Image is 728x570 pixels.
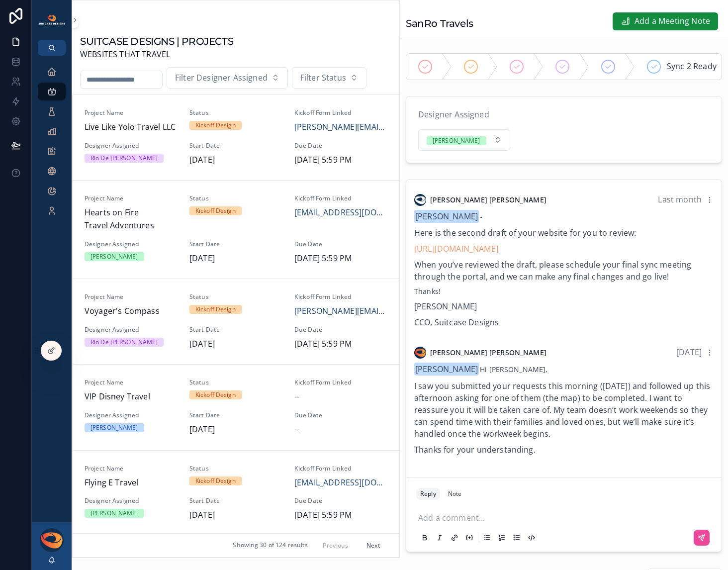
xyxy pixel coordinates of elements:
span: -- [294,390,299,403]
span: Sync 2 Ready [667,60,717,73]
div: - Thanks! [414,210,714,329]
div: [PERSON_NAME] [91,423,138,432]
span: [PERSON_NAME] [PERSON_NAME] [430,348,546,358]
span: Start Date [189,142,282,150]
span: Showing 30 of 124 results [233,542,308,550]
div: Note [448,490,461,498]
a: Project NameHearts on Fire Travel AdventuresStatusKickoff DesignKickoff Form Linked[EMAIL_ADDRESS... [73,180,399,279]
span: [DATE] 5:59 PM [294,252,387,265]
span: Due Date [294,240,387,248]
span: Voyager's Compass [85,305,178,318]
span: -- [294,423,299,436]
div: Hi [PERSON_NAME], [414,363,714,456]
span: [DATE] [189,252,282,265]
button: Select Button [292,67,366,89]
p: Thanks for your understanding. [414,444,714,456]
span: Hearts on Fire Travel Adventures [85,206,178,232]
div: Kickoff Design [195,390,236,399]
span: Project Name [85,293,178,301]
p: I saw you submitted your requests this morning ([DATE]) and followed up this afternoon asking for... [414,380,714,440]
h1: SanRo Travels [406,16,473,30]
a: [EMAIL_ADDRESS][DOMAIN_NAME] [294,206,387,219]
span: [DATE] [676,347,702,358]
span: Live Like Yolo Travel LLC [85,121,178,134]
button: Select Button [167,67,288,89]
div: Rio De [PERSON_NAME] [91,338,158,347]
span: Due Date [294,411,387,419]
span: [DATE] [189,338,282,351]
button: Select Button [418,129,510,151]
span: Start Date [189,497,282,505]
span: Kickoff Form Linked [294,109,387,117]
a: [URL][DOMAIN_NAME] [414,243,498,254]
a: Project NameFlying E TravelStatusKickoff DesignKickoff Form Linked[EMAIL_ADDRESS][DOMAIN_NAME]Des... [73,450,399,536]
span: WEBSITES THAT TRAVEL [80,48,233,61]
div: [PERSON_NAME] [91,509,138,518]
h1: SUITCASE DESIGNS | PROJECTS [80,34,233,48]
span: Start Date [189,411,282,419]
span: Designer Assigned [418,109,489,120]
span: Project Name [85,194,178,202]
p: Here is the second draft of your website for you to review: [414,227,714,239]
span: Filter Designer Assigned [175,72,268,85]
span: Status [189,465,282,473]
a: Project NameVIP Disney TravelStatusKickoff DesignKickoff Form Linked--Designer Assigned[PERSON_NA... [73,364,399,450]
a: [EMAIL_ADDRESS][DOMAIN_NAME] [294,476,387,489]
button: Next [360,538,387,553]
span: Designer Assigned [85,142,178,150]
span: Designer Assigned [85,326,178,334]
span: [DATE] [189,509,282,522]
div: Kickoff Design [195,476,236,485]
span: Due Date [294,142,387,150]
span: Kickoff Form Linked [294,465,387,473]
span: [DATE] [189,423,282,436]
span: Project Name [85,465,178,473]
span: [PERSON_NAME] [PERSON_NAME] [430,195,546,205]
span: Project Name [85,109,178,117]
span: Designer Assigned [85,411,178,419]
div: Kickoff Design [195,121,236,130]
button: Reply [416,488,440,500]
span: Project Name [85,379,178,386]
span: Last month [658,194,702,205]
div: [PERSON_NAME] [91,252,138,261]
span: Status [189,109,282,117]
span: [DATE] 5:59 PM [294,154,387,167]
span: [PERSON_NAME] [414,210,479,223]
span: Status [189,194,282,202]
span: [PERSON_NAME] [414,363,479,376]
span: Add a Meeting Note [635,15,710,28]
span: [DATE] 5:59 PM [294,509,387,522]
p: [PERSON_NAME] [414,300,714,312]
span: Filter Status [300,72,346,85]
div: [PERSON_NAME] [433,136,480,145]
a: [PERSON_NAME][EMAIL_ADDRESS][DOMAIN_NAME] [294,121,387,134]
span: Designer Assigned [85,497,178,505]
div: scrollable content [32,56,72,233]
span: Flying E Travel [85,476,178,489]
a: [PERSON_NAME][EMAIL_ADDRESS][DOMAIN_NAME] [294,305,387,318]
p: CCO, Suitcase Designs [414,316,714,328]
span: Kickoff Form Linked [294,379,387,386]
span: Designer Assigned [85,240,178,248]
a: Project NameLive Like Yolo Travel LLCStatusKickoff DesignKickoff Form Linked[PERSON_NAME][EMAIL_A... [73,95,399,180]
span: Start Date [189,326,282,334]
a: Project NameVoyager's CompassStatusKickoff DesignKickoff Form Linked[PERSON_NAME][EMAIL_ADDRESS][... [73,279,399,364]
span: Kickoff Form Linked [294,194,387,202]
img: App logo [38,14,66,25]
span: Due Date [294,326,387,334]
div: Kickoff Design [195,305,236,314]
p: When you’ve reviewed the draft, please schedule your final sync meeting through the portal, and w... [414,259,714,283]
div: Kickoff Design [195,206,236,215]
button: Note [444,488,465,500]
div: Rio De [PERSON_NAME] [91,154,158,163]
span: Status [189,293,282,301]
span: [DATE] 5:59 PM [294,338,387,351]
span: [DATE] [189,154,282,167]
button: Add a Meeting Note [613,12,718,30]
span: Kickoff Form Linked [294,293,387,301]
span: Status [189,379,282,386]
